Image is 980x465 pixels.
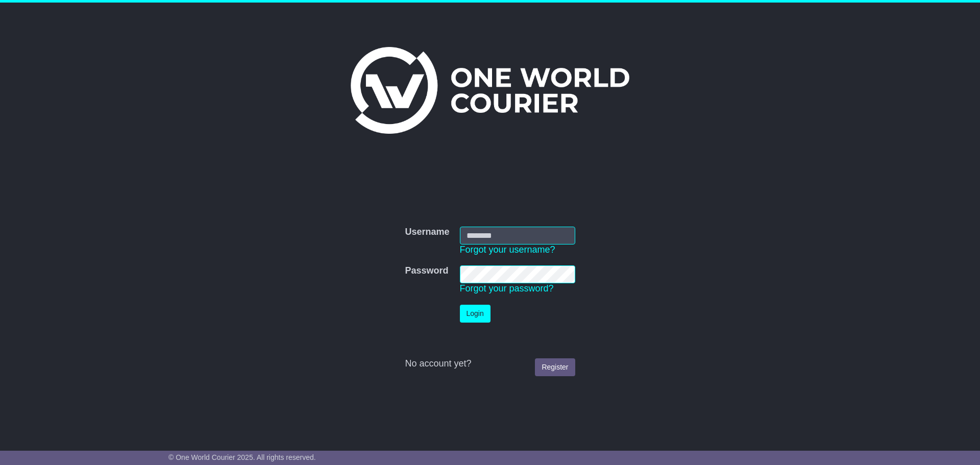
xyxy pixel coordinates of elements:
a: Forgot your password? [460,283,554,293]
div: No account yet? [405,358,575,370]
img: One World [351,47,629,134]
label: Username [405,227,449,238]
label: Password [405,265,448,277]
button: Login [460,305,491,323]
a: Forgot your username? [460,244,555,255]
span: © One World Courier 2025. All rights reserved. [168,453,316,461]
a: Register [535,358,575,376]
